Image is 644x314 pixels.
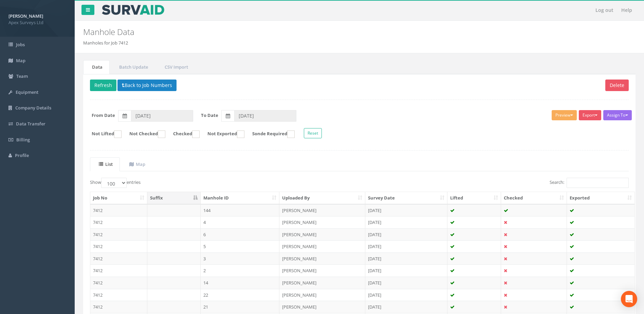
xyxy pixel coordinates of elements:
[15,105,51,111] span: Company Details
[8,13,43,19] strong: [PERSON_NAME]
[90,80,116,91] button: Refresh
[90,216,147,228] td: 7412
[90,301,147,313] td: 7412
[621,291,637,307] div: Open Intercom Messenger
[279,289,365,301] td: [PERSON_NAME]
[365,289,447,301] td: [DATE]
[90,157,120,171] a: List
[552,110,577,120] button: Preview
[279,264,365,277] td: [PERSON_NAME]
[201,204,280,216] td: 144
[90,204,147,216] td: 7412
[365,216,447,228] td: [DATE]
[90,277,147,289] td: 7412
[117,80,177,91] button: Back to Job Numbers
[92,112,115,119] label: From Date
[15,152,29,158] span: Profile
[90,240,147,252] td: 7412
[8,11,66,25] a: [PERSON_NAME] Apex Surveys Ltd
[201,301,280,313] td: 21
[365,240,447,252] td: [DATE]
[156,60,195,74] a: CSV Import
[279,240,365,252] td: [PERSON_NAME]
[16,73,28,79] span: Team
[201,240,280,252] td: 5
[365,204,447,216] td: [DATE]
[603,110,632,120] button: Assign To
[99,161,113,167] uib-tab-heading: List
[129,161,145,167] uib-tab-heading: Map
[365,192,447,204] th: Survey Date: activate to sort column ascending
[85,130,122,138] label: Not Lifted
[83,40,128,46] li: Manholes for Job 7412
[123,130,165,138] label: Not Checked
[201,277,280,289] td: 14
[83,60,110,74] a: Data
[166,130,200,138] label: Checked
[279,277,365,289] td: [PERSON_NAME]
[567,192,634,204] th: Exported: activate to sort column ascending
[201,228,280,241] td: 6
[279,228,365,241] td: [PERSON_NAME]
[245,130,295,138] label: Sonde Required
[279,192,365,204] th: Uploaded By: activate to sort column ascending
[279,204,365,216] td: [PERSON_NAME]
[550,178,629,188] label: Search:
[16,41,25,48] span: Jobs
[279,216,365,228] td: [PERSON_NAME]
[8,19,66,26] span: Apex Surveys Ltd
[201,112,218,119] label: To Date
[201,264,280,277] td: 2
[365,264,447,277] td: [DATE]
[365,252,447,265] td: [DATE]
[90,264,147,277] td: 7412
[501,192,567,204] th: Checked: activate to sort column ascending
[121,157,152,171] a: Map
[447,192,501,204] th: Lifted: activate to sort column ascending
[16,137,30,143] span: Billing
[90,192,147,204] th: Job No: activate to sort column ascending
[147,192,201,204] th: Suffix: activate to sort column descending
[201,216,280,228] td: 4
[16,121,45,127] span: Data Transfer
[90,252,147,265] td: 7412
[365,228,447,241] td: [DATE]
[365,301,447,313] td: [DATE]
[83,28,542,36] h2: Manhole Data
[279,301,365,313] td: [PERSON_NAME]
[101,178,127,188] select: Showentries
[131,110,193,122] input: From Date
[201,192,280,204] th: Manhole ID: activate to sort column ascending
[201,130,244,138] label: Not Exported
[279,252,365,265] td: [PERSON_NAME]
[304,128,322,138] button: Reset
[16,57,25,64] span: Map
[365,277,447,289] td: [DATE]
[90,228,147,241] td: 7412
[110,60,155,74] a: Batch Update
[605,80,629,91] button: Delete
[90,178,141,188] label: Show entries
[201,252,280,265] td: 3
[201,289,280,301] td: 22
[234,110,296,122] input: To Date
[16,89,38,95] span: Equipment
[579,110,601,120] button: Export
[567,178,629,188] input: Search:
[90,289,147,301] td: 7412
